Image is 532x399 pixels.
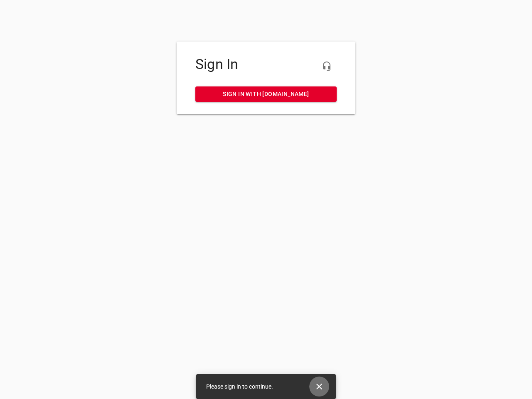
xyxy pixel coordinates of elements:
[195,56,337,73] h4: Sign In
[309,377,329,397] button: Close
[202,89,330,99] span: Sign in with [DOMAIN_NAME]
[206,383,273,390] span: Please sign in to continue.
[350,94,526,393] iframe: Chat
[195,86,337,102] a: Sign in with [DOMAIN_NAME]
